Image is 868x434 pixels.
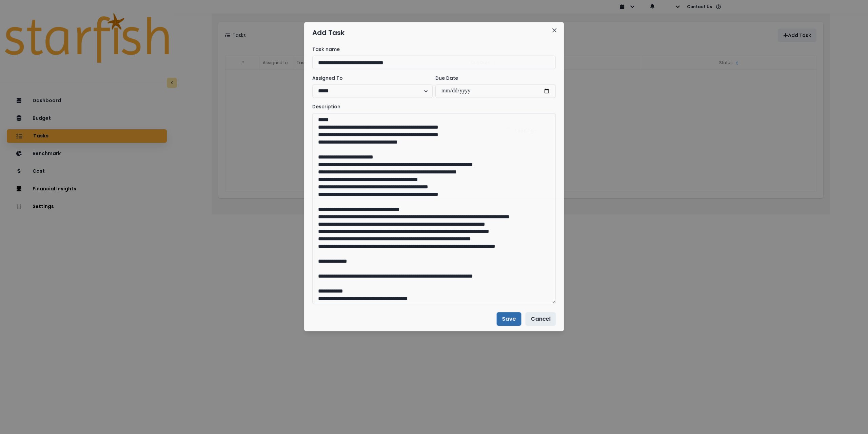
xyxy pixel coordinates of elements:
header: Add Task [304,22,564,43]
button: Cancel [525,312,556,326]
button: Close [549,25,560,36]
label: Description [312,103,552,111]
label: Task name [312,46,552,53]
label: Assigned To [312,75,429,82]
label: Due Date [435,75,552,82]
button: Save [497,312,521,326]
